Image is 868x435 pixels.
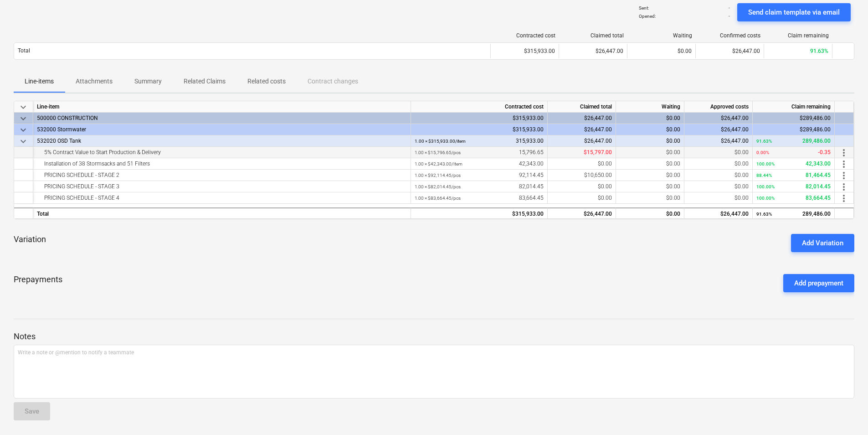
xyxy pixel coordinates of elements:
[753,124,835,135] div: $289,486.00
[598,195,612,201] span: $0.00
[415,139,466,144] small: 1.00 × $315,933.00 / item
[37,135,407,147] div: 532020 OSD Tank
[684,101,753,113] div: Approved costs
[684,124,753,135] div: $26,447.00
[14,234,46,245] p: Variation
[25,77,54,86] p: Line-items
[548,113,616,124] div: $26,447.00
[415,147,544,158] div: 15,796.65
[14,274,62,292] p: Prepayments
[802,237,843,249] div: Add Variation
[838,147,849,158] span: more_vert
[76,77,113,86] p: Attachments
[838,181,849,192] span: more_vert
[734,183,749,190] span: $0.00
[666,149,680,155] span: $0.00
[732,48,760,54] span: $26,447.00
[794,277,843,289] div: Add prepayment
[584,149,612,155] span: $15,797.00
[756,184,775,189] small: 100.00%
[734,161,749,167] span: $0.00
[791,234,854,252] button: Add Variation
[684,113,753,124] div: $26,447.00
[415,173,461,178] small: 1.00 × $92,114.45 / pcs
[756,181,831,192] div: 82,014.45
[756,208,831,220] div: 289,486.00
[666,138,680,144] span: $0.00
[563,32,624,39] div: Claimed total
[721,138,749,144] span: $26,447.00
[596,48,623,54] span: $26,447.00
[14,331,854,342] p: Notes
[37,147,407,158] div: 5% Contract Value to Start Production & Delivery
[639,13,656,19] p: Opened :
[415,135,544,147] div: 315,933.00
[666,195,680,201] span: $0.00
[37,170,407,181] div: PRICING SCHEDULE - STAGE 2
[734,172,749,178] span: $0.00
[756,196,775,201] small: 100.00%
[748,6,840,18] div: Send claim template via email
[616,207,684,219] div: $0.00
[37,158,407,170] div: Installation of 38 Stormsacks and 51 Filters
[411,124,548,135] div: $315,933.00
[756,192,831,204] div: 83,664.45
[756,135,831,147] div: 289,486.00
[411,113,548,124] div: $315,933.00
[753,113,835,124] div: $289,486.00
[756,212,772,217] small: 91.63%
[666,183,680,190] span: $0.00
[18,136,29,147] span: keyboard_arrow_down
[616,113,684,124] div: $0.00
[415,181,544,192] div: 82,014.45
[584,172,612,178] span: $10,650.00
[415,161,462,166] small: 1.00 × $42,343.00 / Item
[415,150,461,155] small: 1.00 × $15,796.65 / pcs
[783,274,854,292] button: Add prepayment
[37,192,407,204] div: PRICING SCHEDULE - STAGE 4
[753,101,835,113] div: Claim remaining
[756,170,831,181] div: 81,464.45
[247,77,286,86] p: Related costs
[684,207,753,219] div: $26,447.00
[756,158,831,170] div: 42,343.00
[415,158,544,170] div: 42,343.00
[734,195,749,201] span: $0.00
[411,207,548,219] div: $315,933.00
[18,113,29,124] span: keyboard_arrow_down
[18,124,29,135] span: keyboard_arrow_down
[616,101,684,113] div: Waiting
[616,124,684,135] div: $0.00
[411,101,548,113] div: Contracted cost
[756,161,775,166] small: 100.00%
[699,32,760,39] div: Confirmed costs
[729,5,730,11] p: -
[37,181,407,192] div: PRICING SCHEDULE - STAGE 3
[184,77,226,86] p: Related Claims
[584,138,612,144] span: $26,447.00
[734,149,749,155] span: $0.00
[490,44,559,58] div: $315,933.00
[631,32,692,39] div: Waiting
[666,161,680,167] span: $0.00
[756,173,772,178] small: 88.44%
[598,161,612,167] span: $0.00
[33,101,411,113] div: Line-item
[756,150,769,155] small: 0.00%
[810,48,828,54] span: 91.63%
[33,207,411,219] div: Total
[37,124,407,135] div: 532000 Stormwater
[838,193,849,204] span: more_vert
[415,184,461,189] small: 1.00 × $82,014.45 / pcs
[768,32,829,39] div: Claim remaining
[415,192,544,204] div: 83,664.45
[18,47,30,55] p: Total
[134,77,162,86] p: Summary
[838,159,849,170] span: more_vert
[729,13,730,19] p: -
[678,48,692,54] span: $0.00
[737,3,851,21] button: Send claim template via email
[639,5,649,11] p: Sent :
[494,32,555,39] div: Contracted cost
[548,101,616,113] div: Claimed total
